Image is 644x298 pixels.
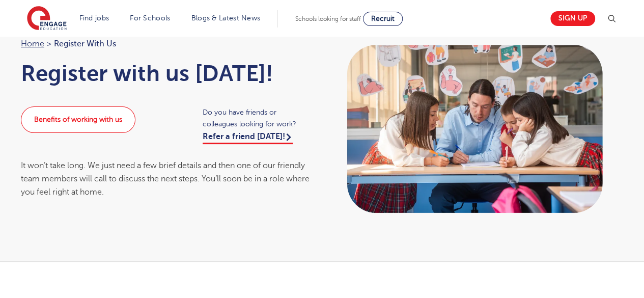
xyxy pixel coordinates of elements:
[550,11,595,26] a: Sign up
[191,14,261,22] a: Blogs & Latest News
[21,39,44,48] a: Home
[371,15,395,22] span: Recruit
[203,106,312,130] span: Do you have friends or colleagues looking for work?
[295,15,361,22] span: Schools looking for staff
[363,12,403,26] a: Recruit
[130,14,170,22] a: For Schools
[203,132,293,144] a: Refer a friend [DATE]!
[21,159,312,199] div: It won’t take long. We just need a few brief details and then one of our friendly team members wi...
[21,106,135,133] a: Benefits of working with us
[54,37,116,50] span: Register with us
[79,14,109,22] a: Find jobs
[21,37,312,50] nav: breadcrumb
[47,39,51,48] span: >
[27,6,67,32] img: Engage Education
[21,61,312,86] h1: Register with us [DATE]!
